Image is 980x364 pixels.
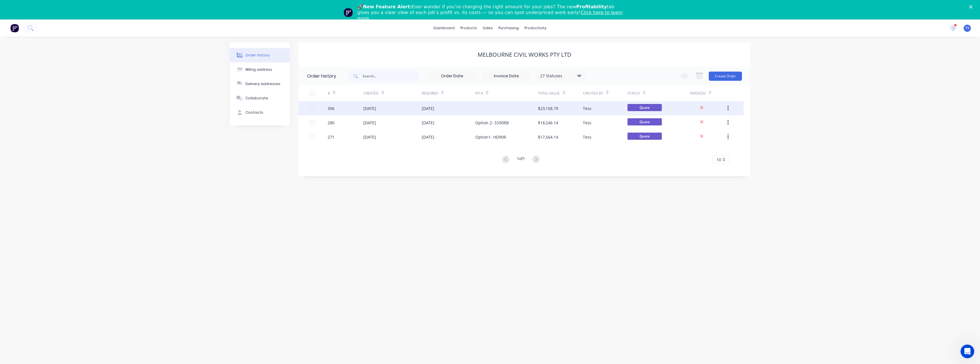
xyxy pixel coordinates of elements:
div: Option1- HD90R [475,134,506,140]
div: Created By [583,91,603,96]
div: Invoiced [690,91,706,96]
div: Billing address [246,67,272,72]
button: Billing address [230,62,290,77]
div: # [328,85,363,101]
div: Collaborate [246,96,268,101]
div: $17,564.14 [538,134,558,140]
div: Total Value [538,85,583,101]
a: Click here to learn more. [357,10,623,21]
span: Quote [627,104,662,111]
div: purchasing [496,24,522,32]
button: Delivery addresses [230,77,290,91]
div: Close [969,5,975,9]
img: Factory [10,24,19,32]
div: 1 of 1 [517,156,525,164]
button: Order history [230,48,290,62]
div: Required [422,91,438,96]
input: Order Date [428,72,476,80]
span: Quote [627,118,662,125]
div: PO # [475,91,483,96]
div: $18,246.14 [538,120,558,126]
input: Search... [363,70,419,82]
div: Created [363,85,421,101]
div: PO # [475,85,538,101]
div: Status [627,91,640,96]
iframe: Intercom live chat [961,345,974,358]
a: dashboard [431,24,458,32]
b: New Feature Alert: [363,4,412,9]
span: 10 [716,157,721,163]
div: Order history [246,53,270,58]
div: [DATE] [422,120,434,126]
input: Invoice Date [482,72,530,80]
span: TS [965,25,969,31]
div: [DATE] [422,134,434,140]
div: Created [363,91,379,96]
button: Create Order [709,72,742,81]
div: [DATE] [363,134,376,140]
div: Total Value [538,91,560,96]
div: $23,158.79 [538,105,558,111]
div: [DATE] [363,120,376,126]
div: Tess [583,134,591,140]
button: Collaborate [230,91,290,105]
div: products [458,24,480,32]
div: Tess [583,120,591,126]
div: Melbourne Civil Works Pty Ltd [478,51,571,58]
div: 271 [328,134,334,140]
div: Tess [583,105,591,111]
div: 306 [328,105,334,111]
div: sales [480,24,496,32]
div: Required [422,85,476,101]
div: Option 2- SS90RB [475,120,509,126]
button: Contacts [230,105,290,120]
div: 🚀 Ever wonder if you’re charging the right amount for your jobs? The new tab gives you a clear vi... [357,4,627,21]
div: Status [627,85,690,101]
span: Quote [627,133,662,140]
div: 27 Statuses [537,73,585,79]
div: Contacts [246,110,263,115]
div: 280 [328,120,334,126]
div: [DATE] [422,105,434,111]
div: [DATE] [363,105,376,111]
div: productivity [522,24,549,32]
div: Order history [307,73,336,80]
b: Profitability [576,4,607,9]
div: Delivery addresses [246,81,280,86]
img: Profile image for Team [344,8,353,17]
div: Invoiced [690,85,726,101]
div: # [328,91,330,96]
div: Created By [583,85,627,101]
